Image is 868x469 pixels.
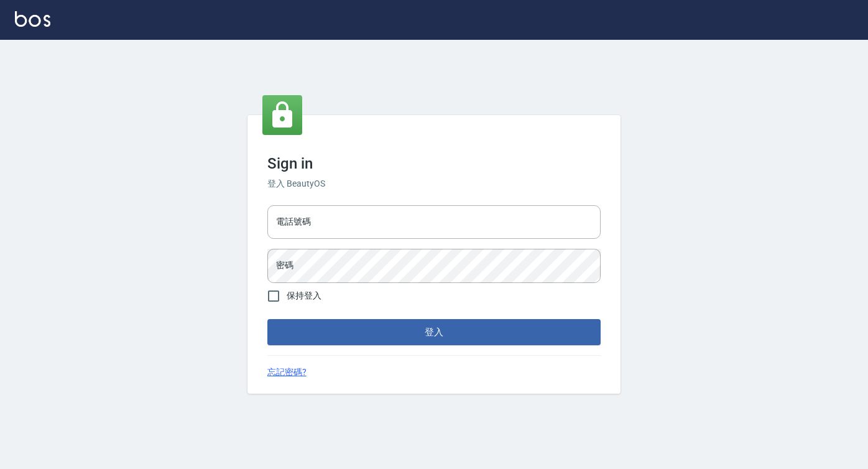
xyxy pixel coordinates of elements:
span: 保持登入 [287,289,321,302]
h6: 登入 BeautyOS [267,177,601,190]
button: 登入 [267,319,601,345]
img: Logo [15,11,50,27]
h3: Sign in [267,155,601,172]
a: 忘記密碼? [267,366,307,379]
